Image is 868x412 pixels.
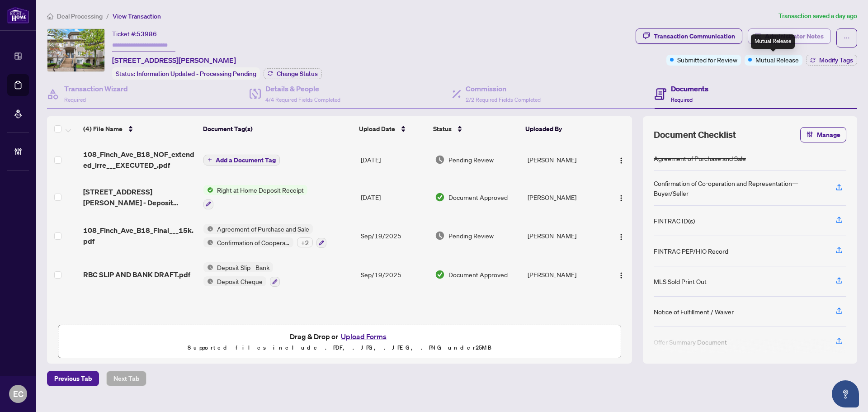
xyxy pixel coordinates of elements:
img: Status Icon [203,185,213,195]
span: Upload Date [359,124,395,134]
img: Document Status [435,231,445,241]
span: Mutual Release [755,55,799,65]
span: Deposit Cheque [213,276,266,286]
div: + 2 [297,237,313,247]
td: [PERSON_NAME] [524,217,606,256]
li: / [106,11,109,21]
th: Status [429,116,522,142]
button: Status IconRight at Home Deposit Receipt [203,185,307,209]
button: Manage [800,127,846,142]
button: Open asap [832,380,859,407]
button: Logo [614,152,628,167]
span: 53986 [137,30,157,38]
button: Logo [614,228,628,243]
span: Document Approved [448,192,508,202]
span: 108_Finch_Ave_B18_NOF_extended_irre___EXECUTED_.pdf [83,149,196,170]
button: Logo [614,190,628,204]
th: Document Tag(s) [199,116,355,142]
div: MLS Sold Print Out [654,276,707,286]
span: Confirmation of Cooperation [213,237,293,247]
span: Required [671,96,693,103]
img: Logo [618,272,625,279]
span: ellipsis [844,35,850,41]
span: Drag & Drop or [290,331,389,342]
th: Upload Date [355,116,429,142]
button: Next Tab [106,371,146,386]
span: Submitted for Review [677,55,737,65]
span: 2/2 Required Fields Completed [466,96,541,103]
article: Transaction saved a day ago [778,11,857,21]
button: Logo [614,267,628,282]
span: Right at Home Deposit Receipt [213,185,307,195]
span: [STREET_ADDRESS][PERSON_NAME] - Deposit Receipt 2515205.pdf [83,186,196,208]
td: [PERSON_NAME] [524,142,606,178]
img: Logo [618,157,625,164]
span: Information Updated - Processing Pending [137,70,256,78]
span: (4) File Name [83,124,123,134]
button: Add a Document Tag [203,155,280,166]
td: [DATE] [357,142,431,178]
span: RBC SLIP AND BANK DRAFT.pdf [83,269,190,280]
div: Transaction Communication [654,29,735,43]
div: Mutual Release [751,34,795,49]
span: Deal Processing [57,12,103,20]
span: Pending Review [448,155,494,165]
span: Required [64,96,86,103]
h4: Commission [466,83,541,94]
span: solution [755,33,761,39]
img: Status Icon [203,237,213,247]
span: Change Status [277,71,318,77]
td: [PERSON_NAME] [524,178,606,217]
button: Administrator Notes [748,28,831,44]
h4: Documents [671,83,708,94]
img: Status Icon [203,224,213,234]
div: FINTRAC PEP/HIO Record [654,246,728,256]
span: Pending Review [448,231,494,241]
span: Drag & Drop orUpload FormsSupported files include .PDF, .JPG, .JPEG, .PNG under25MB [58,325,621,359]
div: Agreement of Purchase and Sale [654,153,746,163]
th: (4) File Name [80,116,199,142]
div: Ticket #: [112,28,157,39]
span: Manage [817,128,840,142]
div: Status: [112,67,260,80]
p: Supported files include .PDF, .JPG, .JPEG, .PNG under 25 MB [64,342,615,353]
td: [PERSON_NAME] [524,255,606,294]
td: Sep/19/2025 [357,217,431,256]
td: Sep/19/2025 [357,255,431,294]
button: Modify Tags [806,55,857,66]
span: Document Approved [448,270,508,279]
span: Status [433,124,452,134]
span: Document Checklist [654,128,736,141]
span: Deposit Slip - Bank [213,262,273,272]
button: Previous Tab [47,371,99,386]
img: Logo [618,194,625,202]
img: IMG-C12388476_1.jpg [47,29,104,71]
button: Transaction Communication [636,28,742,44]
div: Offer Summary Document [654,337,727,347]
span: View Transaction [113,12,161,20]
img: Document Status [435,155,445,165]
span: Modify Tags [819,57,853,63]
span: EC [13,388,24,400]
span: Administrator Notes [765,29,824,43]
td: [DATE] [357,178,431,217]
h4: Details & People [265,83,340,94]
img: Logo [618,233,625,241]
button: Status IconAgreement of Purchase and SaleStatus IconConfirmation of Cooperation+2 [203,224,326,248]
th: Uploaded By [522,116,603,142]
h4: Transaction Wizard [64,83,128,94]
span: 4/4 Required Fields Completed [265,96,340,103]
img: Document Status [435,270,445,279]
img: Status Icon [203,276,213,286]
img: Document Status [435,192,445,202]
span: 108_Finch_Ave_B18_Final___15k.pdf [83,225,196,246]
span: Add a Document Tag [216,157,276,163]
span: Agreement of Purchase and Sale [213,224,313,234]
div: Notice of Fulfillment / Waiver [654,307,734,317]
div: FINTRAC ID(s) [654,216,695,226]
button: Add a Document Tag [203,154,280,166]
button: Upload Forms [338,331,389,342]
button: Status IconDeposit Slip - BankStatus IconDeposit Cheque [203,262,280,287]
span: Previous Tab [54,371,92,386]
span: plus [208,157,212,162]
